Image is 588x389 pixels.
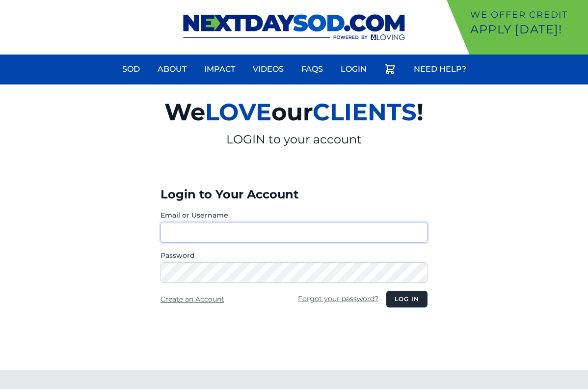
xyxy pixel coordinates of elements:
[205,98,271,126] span: LOVE
[470,22,584,37] p: Apply [DATE]!
[51,132,537,147] p: LOGIN to your account
[160,250,428,260] label: Password
[247,57,290,81] a: Videos
[116,57,146,81] a: Sod
[160,187,428,202] h3: Login to Your Account
[298,294,378,303] a: Forgot your password?
[198,57,241,81] a: Impact
[152,57,192,81] a: About
[160,295,224,304] a: Create an Account
[386,291,428,307] button: Log in
[408,57,472,81] a: Need Help?
[335,57,373,81] a: Login
[160,210,428,220] label: Email or Username
[295,57,329,81] a: FAQs
[313,98,417,126] span: CLIENTS
[470,8,584,22] p: We offer Credit
[51,92,537,132] h2: We our !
